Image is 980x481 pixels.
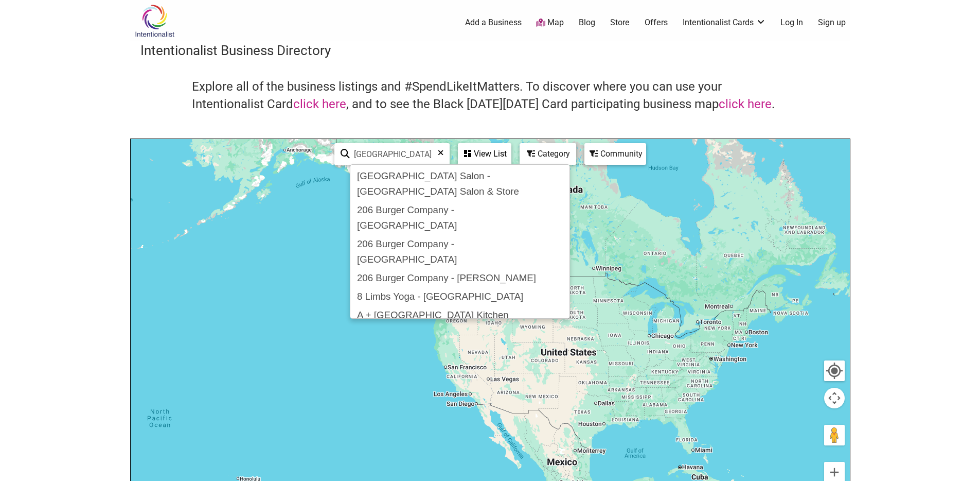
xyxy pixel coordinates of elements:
input: Type to find and filter... [350,144,443,164]
h3: Intentionalist Business Directory [140,41,840,60]
a: click here [293,97,346,111]
a: Map [536,17,564,29]
div: 206 Burger Company - [GEOGRAPHIC_DATA] [353,201,567,235]
a: Store [610,17,630,28]
button: Your Location [824,360,845,381]
a: Blog [579,17,595,28]
img: Intentionalist [130,4,179,38]
div: Filter by category [520,143,576,165]
h4: Explore all of the business listings and #SpendLikeItMatters. To discover where you can use your ... [192,78,789,113]
div: 206 Burger Company - [PERSON_NAME] [353,269,567,287]
div: A + [GEOGRAPHIC_DATA] Kitchen [353,306,567,324]
div: See a list of the visible businesses [458,143,511,165]
div: Community [585,144,645,164]
div: 206 Burger Company - [GEOGRAPHIC_DATA] [353,235,567,269]
div: 8 Limbs Yoga - [GEOGRAPHIC_DATA] [353,287,567,306]
div: Filter by Community [584,143,646,165]
button: Drag Pegman onto the map to open Street View [824,425,845,445]
a: Sign up [818,17,846,28]
a: Add a Business [465,17,522,28]
div: View List [459,144,510,164]
a: Offers [645,17,668,28]
div: Type to search and filter [334,143,450,165]
a: Intentionalist Cards [683,17,766,28]
button: Map camera controls [824,388,845,408]
a: click here [719,97,772,111]
div: Category [521,144,575,164]
div: [GEOGRAPHIC_DATA] Salon - [GEOGRAPHIC_DATA] Salon & Store [353,167,567,201]
a: Log In [780,17,803,28]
